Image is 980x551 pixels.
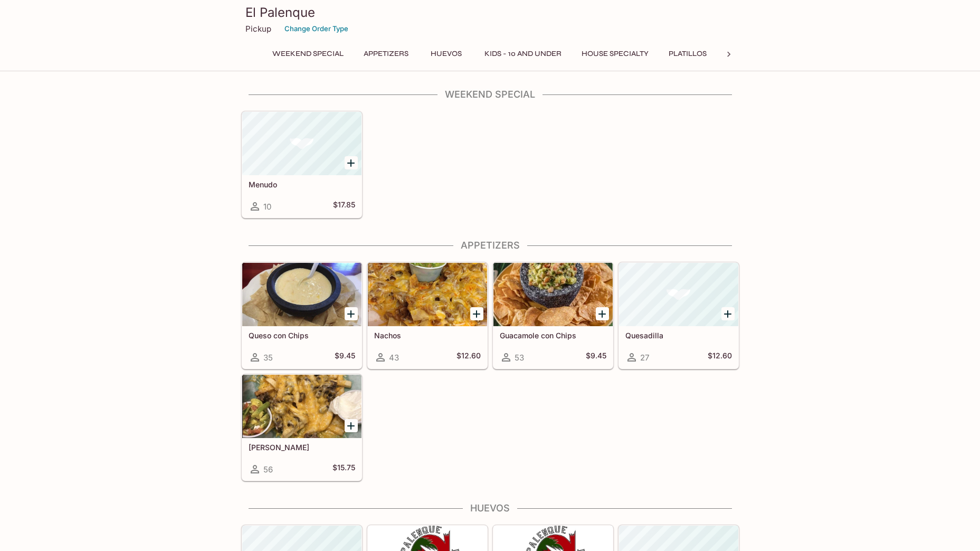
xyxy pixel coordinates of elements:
[515,353,524,363] span: 53
[241,89,739,100] h4: Weekend Special
[625,331,732,340] h5: Quesadilla
[249,331,355,340] h5: Queso con Chips
[242,263,361,326] div: Queso con Chips
[479,46,567,61] button: Kids - 10 and Under
[242,112,361,175] div: Menudo
[368,263,487,326] div: Nachos
[249,443,355,452] h5: [PERSON_NAME]
[263,464,273,474] span: 56
[586,351,606,364] h5: $9.45
[242,375,361,438] div: Carne Asada Fries
[245,24,271,34] p: Pickup
[456,351,481,364] h5: $12.60
[640,353,649,363] span: 27
[721,307,735,320] button: Add Quesadilla
[493,262,613,369] a: Guacamole con Chips53$9.45
[596,307,609,320] button: Add Guacamole con Chips
[280,21,353,37] button: Change Order Type
[242,262,362,369] a: Queso con Chips35$9.45
[242,374,362,481] a: [PERSON_NAME]56$15.75
[576,46,654,61] button: House Specialty
[619,263,738,326] div: Quesadilla
[245,4,735,21] h3: El Palenque
[345,156,358,169] button: Add Menudo
[500,331,606,340] h5: Guacamole con Chips
[241,502,739,514] h4: Huevos
[263,202,271,212] span: 10
[242,111,362,218] a: Menudo10$17.85
[374,331,481,340] h5: Nachos
[470,307,483,320] button: Add Nachos
[493,263,613,326] div: Guacamole con Chips
[367,262,488,369] a: Nachos43$12.60
[345,419,358,432] button: Add Carne Asada Fries
[332,463,355,476] h5: $15.75
[249,180,355,189] h5: Menudo
[335,351,355,364] h5: $9.45
[663,46,712,61] button: Platillos
[333,200,355,213] h5: $17.85
[345,307,358,320] button: Add Queso con Chips
[263,353,273,363] span: 35
[423,46,470,61] button: Huevos
[267,46,349,61] button: Weekend Special
[389,353,399,363] span: 43
[241,240,739,251] h4: Appetizers
[708,351,732,364] h5: $12.60
[619,262,739,369] a: Quesadilla27$12.60
[358,46,414,61] button: Appetizers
